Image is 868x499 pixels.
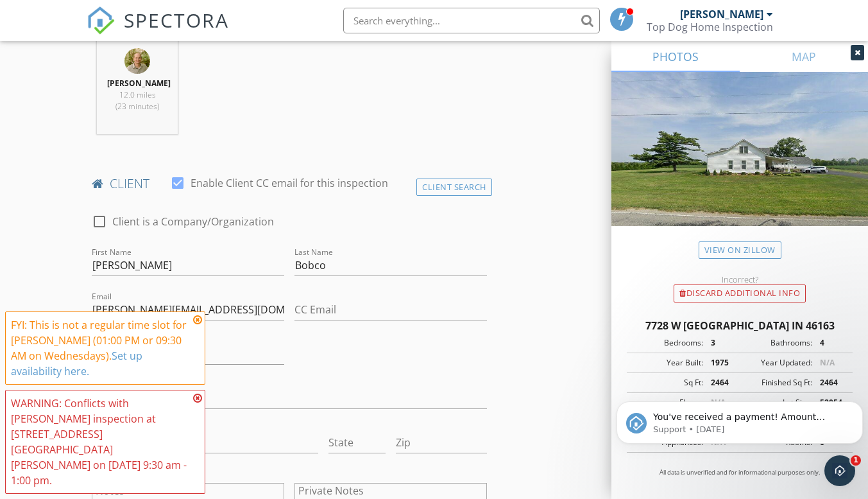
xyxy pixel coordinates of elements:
[11,317,189,379] div: FYI: This is not a regular time slot for [PERSON_NAME] (01:00 PM or 09:30 AM on Wednesdays).
[674,285,806,302] div: Discard Additional info
[611,72,868,257] img: streetview
[11,396,189,488] div: WARNING: Conflicts with [PERSON_NAME] inspection at [STREET_ADDRESS][GEOGRAPHIC_DATA][PERSON_NAME...
[699,241,781,259] a: View on Zillow
[851,455,861,466] span: 1
[824,455,855,486] iframe: Intercom live chat
[812,337,849,349] div: 4
[107,78,171,89] strong: [PERSON_NAME]
[42,37,233,162] span: You've received a payment! Amount $100.00 Fee $3.05 Net $96.95 Transaction # pi_3SBhQzK7snlDGpRF0...
[703,337,740,349] div: 3
[627,318,853,333] div: 7728 W [GEOGRAPHIC_DATA] IN 46163
[740,357,812,369] div: Year Updated:
[416,179,492,196] div: Client Search
[124,6,229,33] span: SPECTORA
[119,89,156,100] span: 12.0 miles
[115,101,159,112] span: (23 minutes)
[611,41,740,72] a: PHOTOS
[703,357,740,369] div: 1975
[343,8,600,33] input: Search everything...
[611,274,868,285] div: Incorrect?
[680,8,763,21] div: [PERSON_NAME]
[191,177,388,189] label: Enable Client CC email for this inspection
[87,6,115,35] img: The Best Home Inspection Software - Spectora
[42,49,235,61] p: Message from Support, sent 1d ago
[631,357,703,369] div: Year Built:
[631,337,703,349] div: Bedrooms:
[112,215,274,228] label: Client is a Company/Organization
[627,468,853,477] p: All data is unverified and for informational purposes only.
[740,337,812,349] div: Bathrooms:
[124,48,150,74] img: d94996ed.jpg
[92,175,486,192] h4: client
[87,17,229,44] a: SPECTORA
[611,374,868,464] iframe: Intercom notifications message
[820,357,835,368] span: N/A
[647,21,773,33] div: Top Dog Home Inspection
[740,41,868,72] a: MAP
